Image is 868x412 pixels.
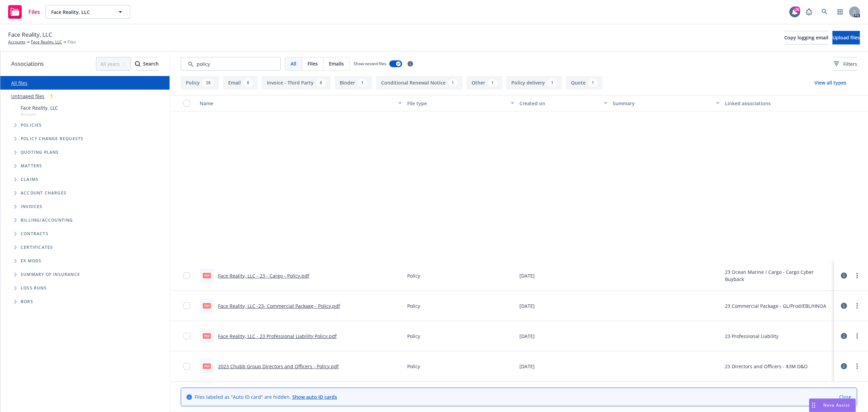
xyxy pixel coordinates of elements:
[725,268,831,283] div: 23 Ocean Marine / Cargo - Cargo Cyber Buyback
[21,232,48,236] span: Contracts
[183,272,190,279] input: Toggle Row Selected
[316,79,325,87] div: 8
[329,60,344,67] span: Emails
[358,79,367,87] div: 1
[135,61,140,67] svg: Search
[28,9,40,15] span: Files
[5,2,43,21] a: Files
[292,394,337,400] a: Show auto ID cards
[832,34,860,41] span: Upload files
[308,60,318,67] span: Files
[200,100,394,107] div: Name
[335,76,372,90] button: Binder
[181,57,281,71] input: Search by keyword...
[809,399,818,412] div: Drag to move
[11,80,27,86] a: All files
[725,363,808,370] div: 23 Directors and Officers - $3M D&O
[135,57,159,70] div: Search
[448,79,457,87] div: 1
[809,398,856,412] button: Nova Assist
[376,76,462,90] button: Conditional Renewal Notice
[21,205,43,209] span: Invoices
[823,402,850,408] span: Nova Assist
[21,191,66,195] span: Account charges
[183,302,190,309] input: Toggle Row Selected
[203,363,211,369] span: pdf
[21,259,41,263] span: Ex Mods
[588,79,597,87] div: 1
[183,100,190,107] input: Select all
[21,137,83,141] span: Policy change requests
[203,333,211,338] span: pdf
[47,92,56,100] div: 1
[853,362,861,370] a: more
[218,273,309,279] a: Face Reality, LLC - 23 - Cargo - Policy.pdf
[839,393,851,400] a: Close
[67,39,76,45] span: Files
[610,95,722,111] button: Summary
[506,76,562,90] button: Policy delivery
[21,104,58,111] span: Face Reality, LLC
[218,333,337,339] a: Face Reality, LLC - 23 Professional Liability Policy.pdf
[262,76,331,90] button: Invoice - Third Party
[725,100,831,107] div: Linked associations
[804,76,857,90] button: View all types
[0,103,170,213] div: Tree Example
[548,79,557,87] div: 1
[218,363,339,370] a: 2023 Chubb Group Directors and Officers - Policy.pdf
[21,273,80,277] span: Summary of insurance
[21,300,33,304] span: BORs
[8,30,52,39] span: Face Reality, LLC
[202,79,214,87] div: 28
[519,363,535,370] span: [DATE]
[45,5,130,19] button: Face Reality, LLC
[135,57,159,71] button: SearchSearch
[11,59,44,68] span: Associations
[784,34,828,41] span: Copy logging email
[519,302,535,310] span: [DATE]
[31,39,62,45] a: Face Reality, LLC
[183,363,190,370] input: Toggle Row Selected
[21,150,59,154] span: Quoting plans
[21,111,58,117] span: Account
[834,60,857,68] span: Filters
[354,61,387,67] span: Show nested files
[843,60,857,68] span: Filters
[8,39,25,45] a: Accounts
[21,245,53,249] span: Certificates
[834,57,857,71] button: Filters
[519,333,535,340] span: [DATE]
[21,177,38,182] span: Claims
[818,5,831,19] a: Search
[21,218,73,222] span: Billing/Accounting
[197,95,405,111] button: Name
[802,5,816,19] a: Report a Bug
[0,213,170,308] div: Folder Tree Example
[833,5,847,19] a: Switch app
[519,100,600,107] div: Created on
[51,8,110,16] span: Face Reality, LLC
[467,76,502,90] button: Other
[243,79,253,87] div: 8
[407,272,420,279] span: Policy
[183,333,190,339] input: Toggle Row Selected
[11,93,44,100] a: Untriaged files
[195,393,337,400] span: Files labeled as "Auto ID card" are hidden.
[21,123,42,127] span: Policies
[853,302,861,310] a: more
[519,272,535,279] span: [DATE]
[725,333,778,340] div: 23 Professional Liability
[613,100,712,107] div: Summary
[566,76,603,90] button: Quote
[181,76,219,90] button: Policy
[21,286,47,290] span: Loss Runs
[853,271,861,280] a: more
[407,333,420,340] span: Policy
[784,31,828,44] button: Copy logging email
[407,363,420,370] span: Policy
[203,273,211,278] span: pdf
[722,95,834,111] button: Linked associations
[853,332,861,340] a: more
[725,302,826,310] div: 23 Commercial Package - GL/Prod/EBL/HNOA
[223,76,258,90] button: Email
